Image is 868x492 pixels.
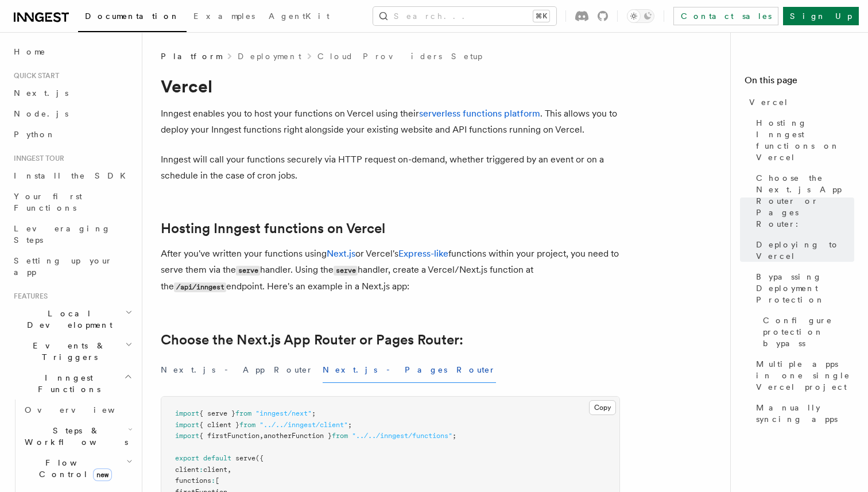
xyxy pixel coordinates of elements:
span: serve [235,454,255,462]
span: Overview [25,405,143,414]
span: Vercel [749,96,789,108]
button: Search...⌘K [373,7,556,25]
span: { firstFunction [199,432,259,440]
span: Local Development [9,308,125,331]
span: "../../inngest/client" [259,421,348,429]
h1: Vercel [161,76,620,96]
span: : [199,466,203,474]
span: ({ [255,454,263,462]
a: Python [9,124,135,145]
button: Events & Triggers [9,335,135,367]
span: Flow Control [20,457,126,480]
span: Next.js [14,88,68,98]
a: Manually syncing apps [751,397,854,429]
a: Contact sales [673,7,778,25]
span: import [175,421,199,429]
a: Sign Up [783,7,859,25]
a: Leveraging Steps [9,218,135,250]
span: Inngest tour [9,154,64,163]
a: Cloud Providers Setup [317,51,482,62]
span: Choose the Next.js App Router or Pages Router: [756,172,854,230]
button: Toggle dark mode [627,9,654,23]
p: Inngest will call your functions securely via HTTP request on-demand, whether triggered by an eve... [161,152,620,184]
a: Documentation [78,3,187,32]
span: { client } [199,421,239,429]
a: Vercel [745,92,854,113]
a: Hosting Inngest functions on Vercel [161,220,385,237]
span: Events & Triggers [9,340,125,363]
span: Inngest Functions [9,372,124,395]
span: import [175,432,199,440]
span: Home [14,46,46,57]
p: Inngest enables you to host your functions on Vercel using their . This allows you to deploy your... [161,106,620,138]
span: : [211,476,215,485]
span: from [235,409,251,417]
a: Home [9,41,135,62]
span: ; [452,432,456,440]
span: Examples [193,11,255,21]
span: Features [9,292,48,301]
span: Multiple apps in one single Vercel project [756,358,854,393]
button: Copy [589,400,616,415]
span: from [239,421,255,429]
a: Bypassing Deployment Protection [751,266,854,310]
span: Platform [161,51,222,62]
a: serverless functions platform [419,108,540,119]
span: Python [14,130,56,139]
kbd: ⌘K [533,10,549,22]
a: Configure protection bypass [758,310,854,354]
p: After you've written your functions using or Vercel's functions within your project, you need to ... [161,246,620,295]
span: Deploying to Vercel [756,239,854,262]
span: Configure protection bypass [763,315,854,349]
a: Next.js [9,83,135,103]
span: Bypassing Deployment Protection [756,271,854,305]
a: Deploying to Vercel [751,234,854,266]
a: Overview [20,400,135,420]
span: ; [348,421,352,429]
span: ; [312,409,316,417]
span: [ [215,476,219,485]
a: Express-like [398,248,448,259]
button: Inngest Functions [9,367,135,400]
span: Setting up your app [14,256,113,277]
a: Next.js [327,248,355,259]
span: import [175,409,199,417]
span: Manually syncing apps [756,402,854,425]
span: anotherFunction } [263,432,332,440]
span: Quick start [9,71,59,80]
button: Next.js - App Router [161,357,313,383]
a: Deployment [238,51,301,62]
span: { serve } [199,409,235,417]
span: "../../inngest/functions" [352,432,452,440]
span: Install the SDK [14,171,133,180]
h4: On this page [745,73,854,92]
a: AgentKit [262,3,336,31]
button: Next.js - Pages Router [323,357,496,383]
span: , [227,466,231,474]
span: Documentation [85,11,180,21]
button: Flow Controlnew [20,452,135,485]
a: Setting up your app [9,250,135,282]
span: Your first Functions [14,192,82,212]
code: serve [334,266,358,276]
span: functions [175,476,211,485]
a: Install the SDK [9,165,135,186]
span: Leveraging Steps [14,224,111,245]
span: Hosting Inngest functions on Vercel [756,117,854,163]
span: AgentKit [269,11,330,21]
button: Local Development [9,303,135,335]
a: Examples [187,3,262,31]
button: Steps & Workflows [20,420,135,452]
span: default [203,454,231,462]
span: client [175,466,199,474]
code: serve [236,266,260,276]
span: client [203,466,227,474]
a: Choose the Next.js App Router or Pages Router: [751,168,854,234]
span: Node.js [14,109,68,118]
span: new [93,468,112,481]
a: Choose the Next.js App Router or Pages Router: [161,332,463,348]
a: Hosting Inngest functions on Vercel [751,113,854,168]
a: Node.js [9,103,135,124]
a: Multiple apps in one single Vercel project [751,354,854,397]
span: export [175,454,199,462]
